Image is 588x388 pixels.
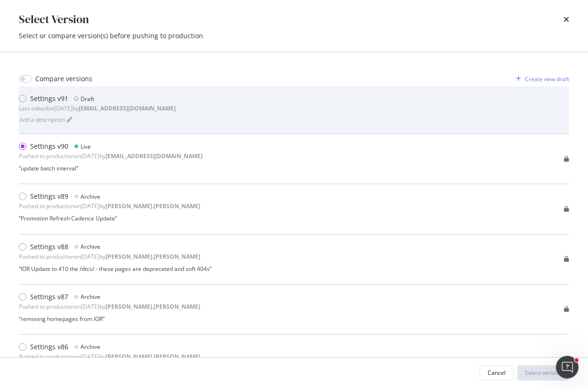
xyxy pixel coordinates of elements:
[19,116,65,124] span: Add a description
[81,243,100,251] div: Archive
[19,315,200,323] div: “ removing homepages from IOR ”
[30,192,68,201] div: Settings v89
[30,342,68,352] div: Settings v86
[19,104,176,112] div: Last edited on [DATE] by
[81,143,91,151] div: Live
[19,214,200,222] div: “ Promotion Refresh Cadence Update ”
[19,253,200,261] div: Pushed to production on [DATE] by
[525,369,562,377] div: Select version
[488,369,506,377] div: Cancel
[480,365,514,380] button: Cancel
[106,202,200,210] b: [PERSON_NAME].[PERSON_NAME]
[106,152,203,160] b: [EMAIL_ADDRESS][DOMAIN_NAME]
[81,95,94,103] div: Draft
[525,75,569,83] div: Create new draft
[106,303,200,311] b: [PERSON_NAME].[PERSON_NAME]
[19,31,569,41] div: Select or compare version(s) before pushing to production
[19,164,203,172] div: “ update batch interval ”
[30,142,68,151] div: Settings v90
[30,292,68,302] div: Settings v87
[19,303,200,311] div: Pushed to production on [DATE] by
[30,94,68,103] div: Settings v91
[19,152,203,160] div: Pushed to production on [DATE] by
[19,202,200,210] div: Pushed to production on [DATE] by
[81,343,100,351] div: Archive
[30,242,68,252] div: Settings v88
[106,253,200,261] b: [PERSON_NAME].[PERSON_NAME]
[81,193,100,201] div: Archive
[563,11,569,27] div: times
[35,74,92,84] div: Compare versions
[512,71,569,86] button: Create new draft
[19,11,89,27] div: Select Version
[556,356,579,379] iframe: Intercom live chat
[106,353,200,361] b: [PERSON_NAME].[PERSON_NAME]
[81,293,100,301] div: Archive
[19,265,212,273] div: “ IOR Update to 410 the /dtcs/ - these pages are deprecated and soft 404s ”
[19,353,200,361] div: Pushed to production on [DATE] by
[517,365,569,380] button: Select version
[79,104,176,112] b: [EMAIL_ADDRESS][DOMAIN_NAME]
